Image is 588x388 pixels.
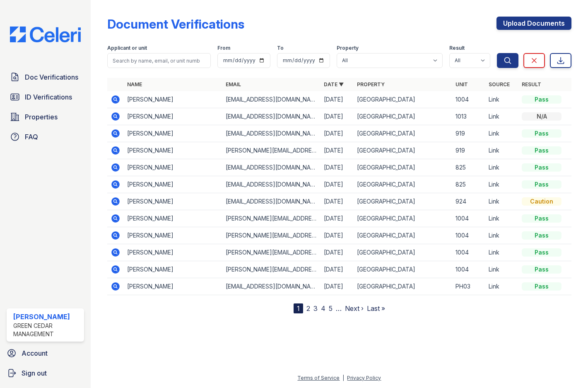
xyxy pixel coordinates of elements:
td: [GEOGRAPHIC_DATA] [354,227,452,244]
td: [GEOGRAPHIC_DATA] [354,108,452,125]
a: Source [489,81,510,87]
span: FAQ [25,132,38,142]
td: [DATE] [321,176,354,193]
td: [GEOGRAPHIC_DATA] [354,142,452,159]
td: [PERSON_NAME][EMAIL_ADDRESS][DOMAIN_NAME] [222,142,321,159]
a: Properties [7,109,84,125]
td: [GEOGRAPHIC_DATA] [354,159,452,176]
a: 4 [321,304,325,313]
td: Link [485,227,518,244]
td: [PERSON_NAME] [124,91,222,108]
td: Link [485,142,518,159]
span: Account [22,348,48,358]
a: Email [226,81,241,87]
td: [GEOGRAPHIC_DATA] [354,193,452,210]
td: 919 [452,142,485,159]
td: [GEOGRAPHIC_DATA] [354,278,452,295]
td: [EMAIL_ADDRESS][DOMAIN_NAME] [222,176,321,193]
div: 1 [294,303,303,313]
td: 825 [452,176,485,193]
a: Unit [455,81,468,87]
a: Next › [345,304,364,313]
td: [GEOGRAPHIC_DATA] [354,91,452,108]
a: Sign out [3,365,87,381]
div: Pass [522,146,561,155]
td: [GEOGRAPHIC_DATA] [354,176,452,193]
td: [PERSON_NAME] [124,210,222,227]
td: Link [485,261,518,278]
td: [PERSON_NAME] [124,142,222,159]
td: [PERSON_NAME] [124,193,222,210]
a: Property [357,81,385,87]
td: Link [485,210,518,227]
td: 1004 [452,227,485,244]
div: Caution [522,197,561,206]
img: CE_Logo_Blue-a8612792a0a2168367f1c8372b55b34899dd931a85d93a1a3d3e32e68fde9ad4.png [3,27,87,42]
td: 1004 [452,210,485,227]
a: Result [522,81,541,87]
div: Pass [522,248,561,257]
td: PH03 [452,278,485,295]
td: [GEOGRAPHIC_DATA] [354,210,452,227]
a: FAQ [7,129,84,145]
td: [DATE] [321,91,354,108]
td: [DATE] [321,227,354,244]
span: ID Verifications [25,92,72,102]
label: Applicant or unit [107,45,147,51]
td: [EMAIL_ADDRESS][DOMAIN_NAME] [222,108,321,125]
a: 5 [329,304,333,313]
td: 924 [452,193,485,210]
span: Properties [25,112,58,122]
div: N/A [522,112,561,121]
a: Doc Verifications [7,69,84,85]
a: Last » [367,304,385,313]
label: To [277,45,284,51]
td: [DATE] [321,278,354,295]
div: Pass [522,180,561,189]
a: Date ▼ [324,81,344,87]
div: Pass [522,129,561,138]
td: [PERSON_NAME] [124,278,222,295]
td: [EMAIL_ADDRESS][DOMAIN_NAME] [222,278,321,295]
td: Link [485,91,518,108]
div: Pass [522,95,561,104]
td: [EMAIL_ADDRESS][DOMAIN_NAME] [222,125,321,142]
span: Doc Verifications [25,72,78,82]
td: [PERSON_NAME] [124,261,222,278]
td: [DATE] [321,108,354,125]
a: ID Verifications [7,89,84,105]
td: Link [485,193,518,210]
td: 825 [452,159,485,176]
td: [EMAIL_ADDRESS][DOMAIN_NAME] [222,193,321,210]
div: | [342,375,344,381]
td: [PERSON_NAME] [124,125,222,142]
label: From [217,45,230,51]
a: 2 [306,304,310,313]
div: [PERSON_NAME] [13,312,81,322]
td: [PERSON_NAME] [124,227,222,244]
label: Result [449,45,465,51]
a: Terms of Service [297,375,340,381]
td: Link [485,159,518,176]
td: [PERSON_NAME] [124,176,222,193]
td: 1004 [452,91,485,108]
td: [GEOGRAPHIC_DATA] [354,125,452,142]
td: [PERSON_NAME][EMAIL_ADDRESS][PERSON_NAME][DOMAIN_NAME] [222,227,321,244]
td: 1013 [452,108,485,125]
div: Pass [522,282,561,291]
span: Sign out [22,368,47,378]
td: [PERSON_NAME][EMAIL_ADDRESS][PERSON_NAME][DOMAIN_NAME] [222,210,321,227]
td: [DATE] [321,193,354,210]
a: Privacy Policy [347,375,381,381]
td: [DATE] [321,159,354,176]
td: Link [485,108,518,125]
td: Link [485,125,518,142]
div: Green Cedar Management [13,322,81,338]
a: Upload Documents [496,17,571,30]
td: [GEOGRAPHIC_DATA] [354,244,452,261]
label: Property [337,45,359,51]
td: 1004 [452,244,485,261]
td: Link [485,244,518,261]
td: [PERSON_NAME] [124,159,222,176]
